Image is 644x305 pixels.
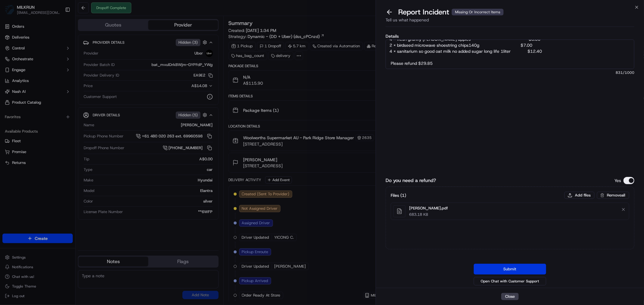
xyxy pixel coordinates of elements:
span: 831 /1000 [386,70,634,75]
button: Add files [564,192,594,199]
button: Open Chat with Customer Support [474,277,546,285]
textarea: cx called in because the order is incomplete and missing several items. I already contacted the s... [386,39,634,69]
label: Do you need a refund? [386,177,436,184]
div: Missing Or Incorrect Items [452,9,504,15]
div: Tell us what happened [386,17,634,27]
p: Yes [614,178,621,184]
button: Removeall [597,192,629,199]
label: Details [386,34,634,38]
button: Submit [474,264,546,275]
button: Remove file [619,205,628,214]
p: [PERSON_NAME].pdf [409,205,448,211]
p: 683.18 KB [409,212,448,217]
button: Close [501,293,519,300]
h3: Files ( 1 ) [391,192,406,198]
p: Report Incident [398,7,504,17]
